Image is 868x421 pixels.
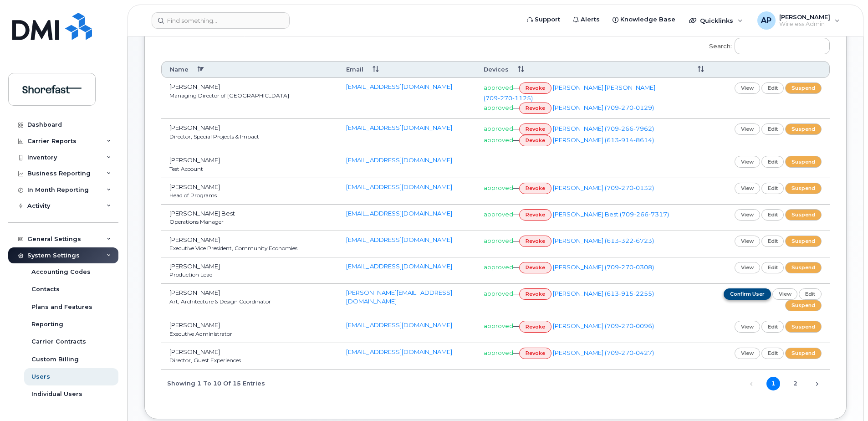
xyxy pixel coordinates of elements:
[519,348,551,359] a: revoke
[785,82,822,94] a: suspend
[785,183,822,194] a: suspend
[761,348,784,359] a: edit
[519,262,551,273] a: revoke
[346,156,452,164] a: [EMAIL_ADDRESS][DOMAIN_NAME]
[346,210,452,217] a: [EMAIL_ADDRESS][DOMAIN_NAME]
[475,205,680,231] td: —
[484,263,513,271] span: approved
[346,124,452,131] a: [EMAIL_ADDRESS][DOMAIN_NAME]
[346,83,452,90] a: [EMAIL_ADDRESS][DOMAIN_NAME]
[761,236,784,247] a: edit
[484,84,513,91] span: approved
[772,288,798,300] a: view
[761,183,784,194] a: edit
[519,236,551,247] a: revoke
[761,156,784,167] a: edit
[161,78,338,119] td: [PERSON_NAME]
[785,236,822,247] a: suspend
[169,330,232,337] small: Executive Administrator
[761,321,784,332] a: edit
[683,11,749,30] div: Quicklinks
[735,321,760,332] a: view
[519,135,551,146] a: revoke
[161,119,338,151] td: [PERSON_NAME]
[553,322,654,329] a: [PERSON_NAME] (709-270-0096)
[475,231,680,257] td: —
[700,17,733,24] span: Quicklinks
[703,32,830,57] label: Search:
[788,377,802,390] a: 2
[475,284,680,316] td: —
[581,15,600,24] span: Alerts
[735,82,760,94] a: view
[521,10,567,29] a: Support
[735,123,760,135] a: view
[553,290,654,297] a: [PERSON_NAME] (613-915-2255)
[161,231,338,257] td: [PERSON_NAME]
[161,343,338,370] td: [PERSON_NAME]
[484,349,513,356] span: approved
[346,348,452,355] a: [EMAIL_ADDRESS][DOMAIN_NAME]
[553,210,669,218] a: [PERSON_NAME] Best (709-266-7317)
[169,271,213,278] small: Production Lead
[475,343,680,370] td: —
[553,125,654,132] a: [PERSON_NAME] (709-266-7962)
[735,236,760,247] a: view
[161,375,265,391] div: Showing 1 to 10 of 15 entries
[161,205,338,231] td: [PERSON_NAME] Best
[799,288,822,300] a: edit
[724,288,771,300] a: confirm user
[519,123,551,135] a: revoke
[161,316,338,343] td: [PERSON_NAME]
[519,82,551,94] a: revoke
[161,61,338,78] th: Name: activate to sort column descending
[735,209,760,221] a: view
[169,218,224,225] small: Operations Manager
[169,133,259,140] small: Director, Special Projects & Impact
[553,184,654,191] a: [PERSON_NAME] (709-270-0132)
[475,316,680,343] td: —
[567,10,606,29] a: Alerts
[735,183,760,194] a: view
[346,289,452,305] a: [PERSON_NAME][EMAIL_ADDRESS][DOMAIN_NAME]
[484,210,513,218] span: approved
[484,290,513,297] span: approved
[785,262,822,273] a: suspend
[346,236,452,243] a: [EMAIL_ADDRESS][DOMAIN_NAME]
[735,348,760,359] a: view
[761,209,784,221] a: edit
[745,377,758,390] a: Previous
[553,263,654,271] a: [PERSON_NAME] (709-270-0308)
[169,165,203,172] small: Test Account
[519,321,551,332] a: revoke
[553,136,654,144] a: [PERSON_NAME] (613-914-8614)
[519,103,551,114] a: revoke
[735,262,760,273] a: view
[169,357,241,364] small: Director, Guest Experiences
[680,61,830,78] th: : activate to sort column ascending
[779,13,830,21] span: [PERSON_NAME]
[169,92,289,99] small: Managing Director of [GEOGRAPHIC_DATA]
[475,78,680,119] td: — —
[620,15,675,24] span: Knowledge Base
[735,156,760,167] a: view
[161,257,338,284] td: [PERSON_NAME]
[169,245,297,252] small: Executive Vice President, Community Economies
[338,61,475,78] th: Email: activate to sort column ascending
[810,377,824,390] a: Next
[484,184,513,191] span: approved
[519,183,551,194] a: revoke
[161,178,338,205] td: [PERSON_NAME]
[484,104,513,111] span: approved
[161,284,338,316] td: [PERSON_NAME]
[475,178,680,205] td: —
[484,322,513,329] span: approved
[761,82,784,94] a: edit
[484,125,513,132] span: approved
[785,209,822,221] a: suspend
[785,348,822,359] a: suspend
[761,123,784,135] a: edit
[346,262,452,270] a: [EMAIL_ADDRESS][DOMAIN_NAME]
[761,262,784,273] a: edit
[785,321,822,332] a: suspend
